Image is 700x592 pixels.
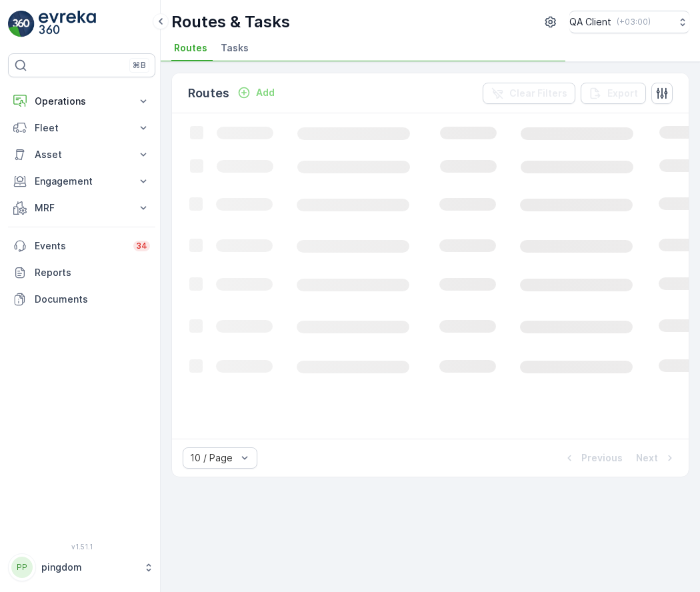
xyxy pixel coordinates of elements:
[35,239,125,253] p: Events
[41,561,137,574] p: pingdom
[8,11,35,37] img: logo
[617,17,651,27] p: ( +03:00 )
[174,41,207,55] span: Routes
[35,293,150,306] p: Documents
[221,41,249,55] span: Tasks
[35,175,129,188] p: Engagement
[8,553,155,581] button: PPpingdom
[581,83,646,104] button: Export
[35,148,129,161] p: Asset
[569,11,689,33] button: QA Client(+03:00)
[8,543,155,551] span: v 1.51.1
[11,557,33,578] div: PP
[35,266,150,279] p: Reports
[581,451,623,465] p: Previous
[136,241,147,251] p: 34
[39,11,96,37] img: logo_light-DOdMpM7g.png
[561,450,624,466] button: Previous
[256,86,275,99] p: Add
[8,168,155,195] button: Engagement
[35,121,129,135] p: Fleet
[171,11,290,33] p: Routes & Tasks
[509,87,567,100] p: Clear Filters
[8,286,155,313] a: Documents
[232,85,280,101] button: Add
[635,450,678,466] button: Next
[133,60,146,71] p: ⌘B
[636,451,658,465] p: Next
[8,233,155,259] a: Events34
[483,83,575,104] button: Clear Filters
[607,87,638,100] p: Export
[569,15,611,29] p: QA Client
[188,84,229,103] p: Routes
[35,95,129,108] p: Operations
[8,88,155,115] button: Operations
[8,195,155,221] button: MRF
[8,115,155,141] button: Fleet
[8,259,155,286] a: Reports
[8,141,155,168] button: Asset
[35,201,129,215] p: MRF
